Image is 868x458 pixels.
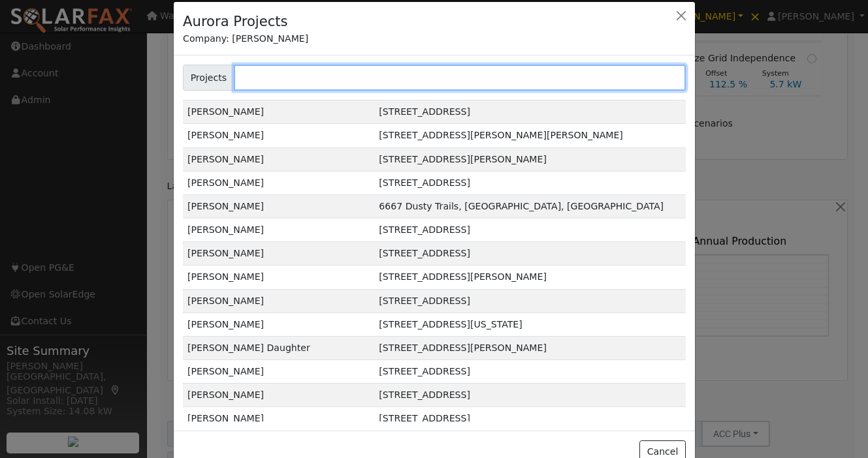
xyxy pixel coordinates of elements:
[374,147,686,171] td: [STREET_ADDRESS][PERSON_NAME]
[374,384,686,407] td: [STREET_ADDRESS]
[374,360,686,384] td: [STREET_ADDRESS]
[183,336,374,359] td: [PERSON_NAME] Daughter
[183,360,374,384] td: [PERSON_NAME]
[374,313,686,336] td: [STREET_ADDRESS][US_STATE]
[183,289,374,313] td: [PERSON_NAME]
[183,32,686,46] div: Company: [PERSON_NAME]
[374,100,686,124] td: [STREET_ADDRESS]
[183,171,374,194] td: [PERSON_NAME]
[183,407,374,431] td: [PERSON_NAME]
[183,11,288,32] h4: Aurora Projects
[183,147,374,171] td: [PERSON_NAME]
[183,124,374,147] td: [PERSON_NAME]
[183,313,374,336] td: [PERSON_NAME]
[374,336,686,359] td: [STREET_ADDRESS][PERSON_NAME]
[183,384,374,407] td: [PERSON_NAME]
[183,242,374,266] td: [PERSON_NAME]
[374,171,686,194] td: [STREET_ADDRESS]
[183,219,374,242] td: [PERSON_NAME]
[374,266,686,289] td: [STREET_ADDRESS][PERSON_NAME]
[374,289,686,313] td: [STREET_ADDRESS]
[374,194,686,218] td: 6667 Dusty Trails, [GEOGRAPHIC_DATA], [GEOGRAPHIC_DATA]
[374,407,686,431] td: [STREET_ADDRESS]
[183,65,234,91] span: Projects
[183,194,374,218] td: [PERSON_NAME]
[183,266,374,289] td: [PERSON_NAME]
[183,100,374,124] td: [PERSON_NAME]
[374,124,686,147] td: [STREET_ADDRESS][PERSON_NAME][PERSON_NAME]
[374,219,686,242] td: [STREET_ADDRESS]
[374,242,686,266] td: [STREET_ADDRESS]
